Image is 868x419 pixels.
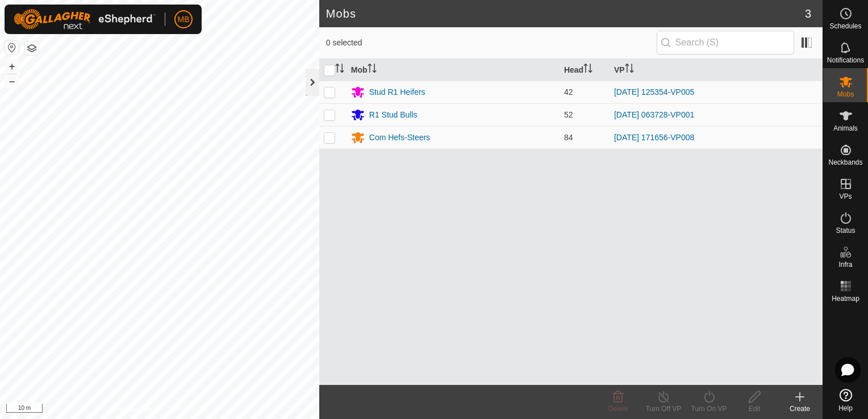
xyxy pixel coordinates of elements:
[837,91,854,98] span: Mobs
[25,41,39,55] button: Map Layers
[5,41,19,55] button: Reset Map
[657,31,794,55] input: Search (S)
[614,87,694,97] a: [DATE] 125354-VP005
[614,133,694,142] a: [DATE] 171656-VP008
[610,59,823,81] th: VP
[564,110,573,119] span: 52
[823,384,868,416] a: Help
[5,74,19,88] button: –
[608,405,628,413] span: Delete
[614,110,694,119] a: [DATE] 063728-VP001
[178,14,190,26] span: MB
[560,59,610,81] th: Head
[641,404,686,414] div: Turn Off VP
[115,404,157,414] a: Privacy Policy
[5,60,19,73] button: +
[368,65,377,74] p-sorticon: Activate to sort
[833,125,858,132] span: Animals
[369,109,418,121] div: R1 Stud Bulls
[777,404,823,414] div: Create
[686,404,732,414] div: Turn On VP
[732,404,777,414] div: Edit
[838,261,852,268] span: Infra
[839,193,852,200] span: VPs
[583,65,592,74] p-sorticon: Activate to sort
[335,65,344,74] p-sorticon: Activate to sort
[326,7,805,20] h2: Mobs
[805,5,811,22] span: 3
[369,132,430,144] div: Com Hefs-Steers
[828,159,862,166] span: Neckbands
[625,65,634,74] p-sorticon: Activate to sort
[564,87,573,97] span: 42
[829,23,861,30] span: Schedules
[347,59,560,81] th: Mob
[827,57,864,64] span: Notifications
[836,227,855,234] span: Status
[369,86,425,98] div: Stud R1 Heifers
[832,295,859,302] span: Heatmap
[14,9,156,30] img: Gallagher Logo
[326,37,657,49] span: 0 selected
[838,405,853,412] span: Help
[171,404,205,414] a: Contact Us
[564,133,573,142] span: 84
